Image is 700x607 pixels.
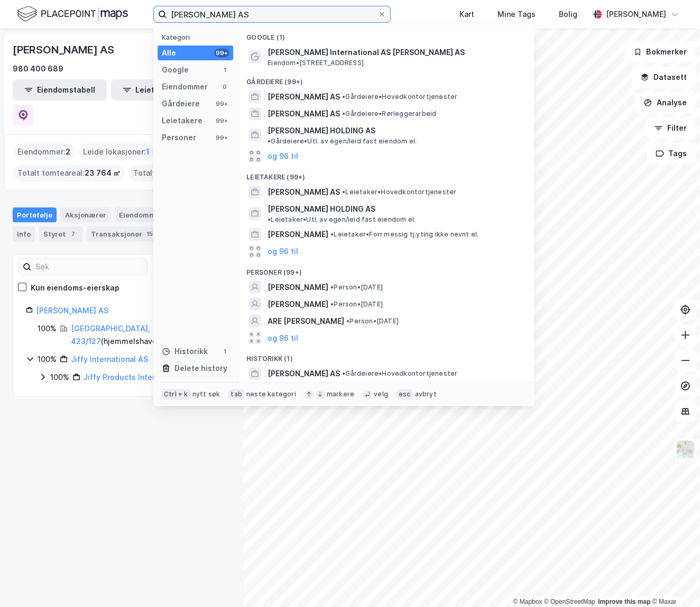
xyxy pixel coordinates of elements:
[71,355,148,364] a: Jiffy International AS
[268,203,375,215] span: [PERSON_NAME] HOLDING AS
[17,5,128,23] img: logo.f888ab2527a4732fd821a326f86c7f29.svg
[330,300,334,308] span: •
[31,259,147,275] input: Søk
[268,298,328,311] span: [PERSON_NAME]
[192,390,220,398] div: nytt søk
[39,227,82,241] div: Styret
[162,64,189,76] div: Google
[115,207,180,222] div: Eiendommer
[342,110,436,118] span: Gårdeiere • Rørleggerarbeid
[13,143,75,160] div: Eiendommer :
[162,47,176,59] div: Alle
[71,322,217,348] div: ( hjemmelshaver )
[238,346,534,365] div: Historikk (1)
[31,282,119,294] div: Kun eiendoms-eierskap
[238,260,534,279] div: Personer (99+)
[13,41,116,58] div: [PERSON_NAME] AS
[220,66,229,74] div: 1
[50,371,69,384] div: 100%
[68,229,78,239] div: 7
[61,207,110,222] div: Aksjonærer
[268,315,344,328] span: ARE [PERSON_NAME]
[129,165,228,182] div: Totalt byggareal :
[214,133,229,142] div: 99+
[162,345,208,358] div: Historikk
[214,49,229,57] div: 99+
[624,41,696,62] button: Bokmerker
[459,8,474,21] div: Kart
[36,306,108,315] a: [PERSON_NAME] AS
[84,373,196,382] a: Jiffy Products International AS
[268,367,340,380] span: [PERSON_NAME] AS
[228,389,244,400] div: tab
[342,369,457,378] span: Gårdeiere • Hovedkontortjenester
[167,6,377,22] input: Søk på adresse, matrikkel, gårdeiere, leietakere eller personer
[71,324,150,346] a: [GEOGRAPHIC_DATA], 423/127
[220,347,229,356] div: 1
[268,59,364,67] span: Eiendom • [STREET_ADDRESS]
[38,322,57,335] div: 100%
[162,131,196,144] div: Personer
[146,146,150,158] span: 1
[342,369,345,377] span: •
[13,165,125,182] div: Totalt tomteareal :
[346,317,399,325] span: Person • [DATE]
[346,317,349,325] span: •
[214,116,229,125] div: 99+
[513,598,542,605] a: Mapbox
[268,90,340,103] span: [PERSON_NAME] AS
[342,93,345,101] span: •
[342,93,457,101] span: Gårdeiere • Hovedkontortjenester
[87,227,163,241] div: Transaksjoner
[79,143,154,160] div: Leide lokasjoner :
[647,556,700,607] iframe: Chat Widget
[238,69,534,88] div: Gårdeiere (99+)
[162,114,202,127] div: Leietakere
[162,97,200,110] div: Gårdeiere
[397,389,413,400] div: esc
[342,188,345,196] span: •
[162,80,208,93] div: Eiendommer
[330,230,334,238] span: •
[13,62,63,75] div: 980 400 689
[374,390,388,398] div: velg
[268,150,298,162] button: og 96 til
[268,331,298,344] button: og 96 til
[268,245,298,258] button: og 96 til
[162,33,233,41] div: Kategori
[330,283,383,292] span: Person • [DATE]
[675,439,695,459] img: Z
[268,215,416,224] span: Leietaker • Utl. av egen/leid fast eiendom el.
[238,165,534,184] div: Leietakere (99+)
[220,83,229,91] div: 0
[268,186,340,198] span: [PERSON_NAME] AS
[268,281,328,294] span: [PERSON_NAME]
[268,215,271,223] span: •
[327,390,354,398] div: markere
[606,8,666,21] div: [PERSON_NAME]
[634,92,696,113] button: Analyse
[330,230,478,239] span: Leietaker • Forr.messig tj.yting ikke nevnt el.
[85,167,121,179] span: 23 764 ㎡
[268,137,417,146] span: Gårdeiere • Utl. av egen/leid fast eiendom el.
[342,110,345,117] span: •
[238,25,534,44] div: Google (1)
[268,107,340,120] span: [PERSON_NAME] AS
[214,99,229,108] div: 99+
[13,79,107,101] button: Eiendomstabell
[268,124,375,137] span: [PERSON_NAME] HOLDING AS
[342,188,456,196] span: Leietaker • Hovedkontortjenester
[559,8,577,21] div: Bolig
[268,46,521,59] span: [PERSON_NAME] International AS [PERSON_NAME] AS
[66,146,70,158] span: 2
[111,79,205,101] button: Leietakertabell
[162,389,190,400] div: Ctrl + k
[330,300,383,309] span: Person • [DATE]
[144,229,159,239] div: 159
[598,598,650,605] a: Improve this map
[498,8,536,21] div: Mine Tags
[645,117,696,139] button: Filter
[13,227,35,241] div: Info
[330,283,334,291] span: •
